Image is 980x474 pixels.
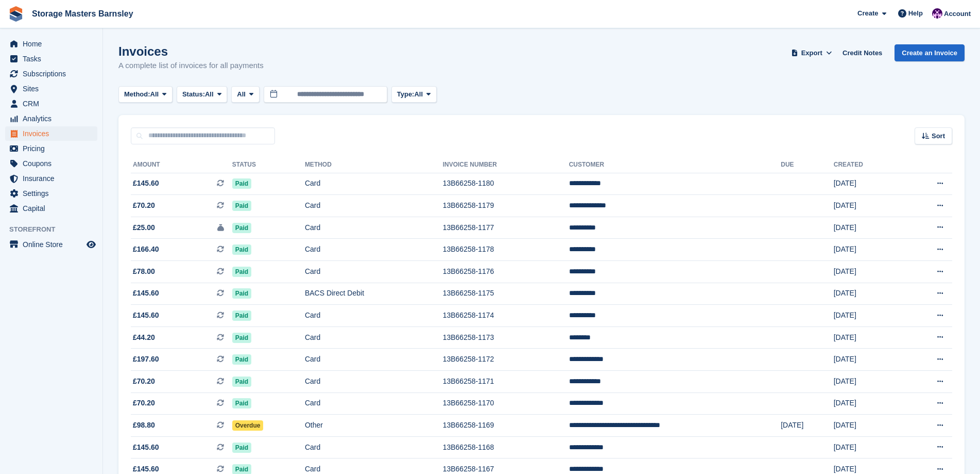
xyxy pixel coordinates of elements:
span: All [414,89,423,100]
th: Customer [569,157,781,173]
span: Paid [232,178,251,189]
a: menu [5,237,97,252]
a: menu [5,81,97,96]
span: £145.60 [133,310,159,321]
a: menu [5,96,97,111]
td: [DATE] [834,415,902,437]
td: [DATE] [834,305,902,327]
span: Paid [232,443,251,453]
td: [DATE] [834,173,902,195]
th: Method [305,157,443,173]
span: Tasks [23,52,84,66]
span: Create [857,8,878,19]
span: £166.40 [133,244,159,255]
a: menu [5,156,97,171]
td: [DATE] [834,283,902,305]
span: Sites [23,81,84,96]
span: Analytics [23,111,84,126]
td: Card [305,393,443,415]
td: Card [305,349,443,371]
span: £70.20 [133,376,155,387]
span: Subscriptions [23,67,84,81]
td: Card [305,217,443,239]
h1: Invoices [118,44,264,58]
span: All [205,89,214,100]
span: Settings [23,186,84,201]
span: Help [908,8,923,19]
span: Insurance [23,171,84,186]
a: Storage Masters Barnsley [28,5,137,22]
span: Account [944,9,971,19]
span: Paid [232,398,251,408]
td: Card [305,195,443,217]
a: menu [5,126,97,141]
td: [DATE] [834,217,902,239]
td: 13B66258-1179 [443,195,569,217]
span: Online Store [23,237,84,252]
td: 13B66258-1171 [443,371,569,393]
td: 13B66258-1169 [443,415,569,437]
span: Paid [232,223,251,233]
span: Paid [232,288,251,299]
span: £70.20 [133,200,155,211]
a: menu [5,67,97,81]
span: Method: [124,89,150,100]
td: 13B66258-1172 [443,349,569,371]
td: 13B66258-1175 [443,283,569,305]
span: £145.60 [133,442,159,453]
a: menu [5,37,97,51]
span: Paid [232,333,251,343]
span: £44.20 [133,332,155,343]
td: Card [305,305,443,327]
span: Status: [182,89,205,100]
th: Created [834,157,902,173]
a: menu [5,171,97,186]
td: 13B66258-1174 [443,305,569,327]
span: Paid [232,310,251,321]
td: Card [305,173,443,195]
a: menu [5,201,97,216]
span: £78.00 [133,266,155,277]
td: 13B66258-1180 [443,173,569,195]
span: £145.60 [133,288,159,299]
td: 13B66258-1178 [443,239,569,261]
img: stora-icon-8386f47178a22dfd0bd8f6a31ec36ba5ce8667c1dd55bd0f319d3a0aa187defe.svg [8,6,24,22]
span: Capital [23,201,84,216]
td: 13B66258-1168 [443,436,569,459]
th: Invoice Number [443,157,569,173]
span: £145.60 [133,178,159,189]
span: Overdue [232,420,264,431]
td: [DATE] [834,371,902,393]
td: [DATE] [834,393,902,415]
span: Export [801,48,822,58]
span: CRM [23,96,84,111]
p: A complete list of invoices for all payments [118,60,264,72]
a: Credit Notes [838,44,886,61]
span: £70.20 [133,398,155,408]
span: Paid [232,244,251,255]
span: Type: [397,89,415,100]
td: Card [305,326,443,349]
span: Sort [932,131,945,141]
span: Coupons [23,156,84,171]
button: Method: All [118,86,173,103]
td: [DATE] [834,195,902,217]
td: [DATE] [834,436,902,459]
td: [DATE] [834,326,902,349]
span: Invoices [23,126,84,141]
span: All [237,89,246,100]
td: Card [305,261,443,283]
span: Storefront [9,224,102,235]
a: menu [5,52,97,66]
span: Paid [232,267,251,277]
button: All [231,86,259,103]
span: Home [23,37,84,51]
td: [DATE] [834,239,902,261]
td: [DATE] [834,349,902,371]
td: [DATE] [834,261,902,283]
a: menu [5,186,97,201]
a: Create an Invoice [895,44,965,61]
button: Status: All [177,86,227,103]
th: Status [232,157,305,173]
a: menu [5,111,97,126]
